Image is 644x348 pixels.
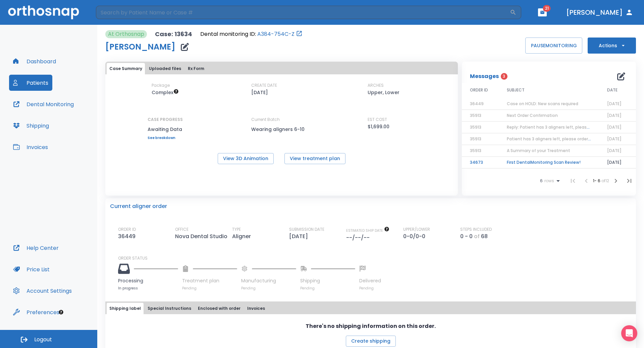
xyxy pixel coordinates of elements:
span: Next Order Confirmation [507,113,558,118]
p: At Orthosnap [108,30,144,38]
span: Logout [34,336,52,343]
span: 36449 [470,101,484,107]
p: ORDER ID [118,226,136,232]
p: Delivered [359,277,381,284]
p: TYPE [232,226,241,232]
span: 35913 [470,148,481,153]
span: Reply: Patient has 3 aligners left, please order next set! [507,124,621,130]
input: Search by Patient Name or Case # [96,6,510,19]
p: Manufacturing [241,277,296,284]
button: Price List [9,261,54,277]
span: 35913 [470,113,481,118]
button: Account Settings [9,283,76,299]
span: 35913 [470,124,481,130]
p: Messages [470,72,499,80]
button: Shipping label [107,303,144,314]
p: 0 - 0 [460,232,473,240]
span: [DATE] [607,148,622,153]
span: ORDER ID [470,87,488,93]
span: Up to 50 Steps (100 aligners) [152,89,179,96]
a: Dental Monitoring [9,96,78,112]
span: The date will be available after approving treatment plan [346,228,389,233]
p: --/--/-- [346,234,372,242]
p: There's no shipping information on this order. [306,322,436,330]
img: Orthosnap [8,5,79,19]
button: PAUSEMONITORING [525,38,582,54]
p: ORDER STATUS [118,255,631,261]
span: [DATE] [607,124,622,130]
button: Actions [588,38,636,54]
p: Case: 13634 [155,30,192,38]
p: [DATE] [251,88,268,96]
button: Uploaded files [146,63,184,74]
span: DATE [607,87,618,93]
button: Patients [9,75,52,91]
div: tabs [107,63,457,74]
button: Invoices [9,139,52,155]
p: EST COST [368,117,387,123]
p: Treatment plan [182,277,237,284]
a: A384-754C-Z [257,30,294,38]
td: 34673 [462,157,499,168]
p: In progress [118,286,178,291]
button: Dashboard [9,53,60,69]
span: 1 - 6 [593,178,601,184]
p: 36449 [118,232,138,240]
p: Current aligner order [110,202,167,210]
span: 35913 [470,136,481,142]
button: Enclosed with order [195,303,243,314]
p: Pending [300,286,355,291]
p: Upper, Lower [368,88,399,96]
p: STEPS INCLUDED [460,226,492,232]
p: OFFICE [175,226,189,232]
p: 0-0/0-0 [403,232,428,240]
td: First DentalMonitoring Scan Review! [499,157,599,168]
button: Rx Form [185,63,207,74]
button: Special Instructions [145,303,194,314]
button: Shipping [9,118,53,134]
p: Pending [359,286,381,291]
td: [DATE] [599,157,636,168]
a: Help Center [9,240,63,256]
p: CASE PROGRESS [148,117,183,123]
button: Preferences [9,304,63,320]
span: Patient has 3 aligners left, please order next set! [507,136,608,142]
span: A Summary of your Treatment [507,148,570,153]
p: SUBMISSION DATE [289,226,324,232]
button: Invoices [245,303,268,314]
span: SUBJECT [507,87,525,93]
span: Case on HOLD: New scans required [507,101,578,107]
span: [DATE] [607,101,622,107]
span: [DATE] [607,113,622,118]
p: [DATE] [289,232,311,240]
a: See breakdown [148,136,183,140]
p: Pending [241,286,296,291]
p: Pending [182,286,237,291]
p: Wearing aligners 6-10 [251,125,312,133]
p: ARCHES [368,82,384,88]
button: View treatment plan [284,153,345,164]
p: Package [152,82,170,88]
p: of [474,232,480,240]
div: Open patient in dental monitoring portal [200,30,303,38]
button: View 3D Animation [218,153,274,164]
p: UPPER/LOWER [403,226,430,232]
p: $1,699.00 [368,123,389,131]
p: Aligner [232,232,254,240]
button: Create shipping [346,336,396,347]
div: tabs [107,303,635,314]
span: [DATE] [607,136,622,142]
span: 21 [543,5,551,12]
p: Shipping [300,277,355,284]
button: [PERSON_NAME] [563,6,636,18]
p: Dental monitoring ID: [200,30,256,38]
p: Current Batch [251,117,312,123]
span: of 12 [601,178,609,184]
p: 68 [481,232,488,240]
p: Awaiting Data [148,125,183,133]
